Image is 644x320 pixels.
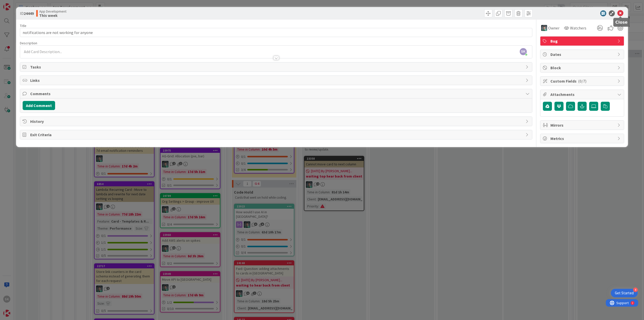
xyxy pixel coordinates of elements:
[30,64,523,70] span: Tasks
[550,51,615,57] span: Dates
[39,13,66,17] b: This week
[550,38,615,44] span: Bug
[550,65,615,71] span: Block
[615,20,628,25] h5: Close
[30,118,523,124] span: History
[11,1,23,7] span: Support
[30,132,523,138] span: Exit Criteria
[20,23,26,28] label: Title
[24,11,34,16] b: 24449
[570,25,586,31] span: Watchers
[20,10,34,16] span: ID
[30,77,523,83] span: Links
[20,41,37,45] span: Description
[550,135,615,141] span: Metrics
[611,289,638,297] div: Open Get Started checklist, remaining modules: 4
[30,91,523,97] span: Comments
[520,48,527,55] span: SK
[20,28,532,37] input: type card name here...
[633,288,638,292] div: 4
[23,101,55,110] button: Add Comment
[26,2,27,6] div: 2
[550,91,615,97] span: Attachments
[578,79,586,84] span: ( 0/7 )
[548,25,559,31] span: Owner
[550,122,615,128] span: Mirrors
[39,9,66,13] span: App Development
[615,291,634,296] div: Get Started
[541,25,547,31] img: VP
[550,78,615,84] span: Custom Fields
